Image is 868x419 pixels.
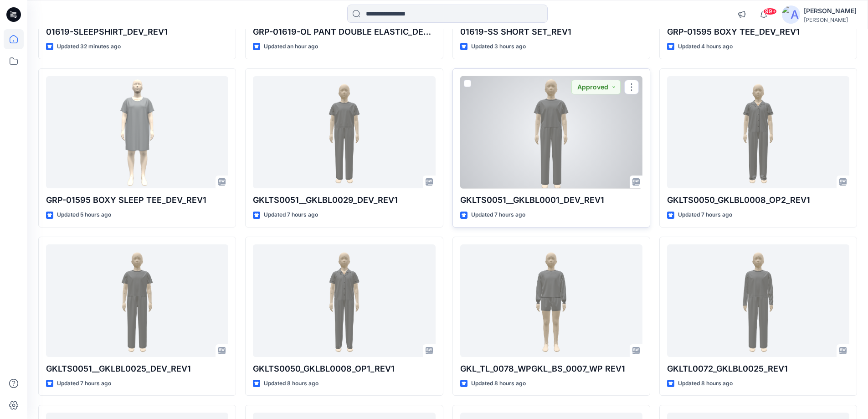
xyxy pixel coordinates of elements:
[460,76,642,189] a: GKLTS0051__GKLBL0001_DEV_REV1
[46,362,228,375] p: GKLTS0051__GKLBL0025_DEV_REV1
[46,244,228,357] a: GKLTS0051__GKLBL0025_DEV_REV1
[46,194,228,207] p: GRP-01595 BOXY SLEEP TEE_DEV_REV1
[460,244,642,357] a: GKL_TL_0078_WPGKL_BS_0007_WP REV1
[471,210,525,220] p: Updated 7 hours ago
[667,194,849,207] p: GKLTS0050_GKLBL0008_OP2_REV1
[460,362,642,375] p: GKL_TL_0078_WPGKL_BS_0007_WP REV1
[253,194,435,207] p: GKLTS0051__GKLBL0029_DEV_REV1
[678,210,732,220] p: Updated 7 hours ago
[460,26,642,38] p: 01619-SS SHORT SET_REV1
[253,244,435,357] a: GKLTS0050_GKLBL0008_OP1_REV1
[253,76,435,189] a: GKLTS0051__GKLBL0029_DEV_REV1
[57,210,111,220] p: Updated 5 hours ago
[804,16,857,23] div: [PERSON_NAME]
[57,379,111,388] p: Updated 7 hours ago
[253,26,435,38] p: GRP-01619-OL PANT DOUBLE ELASTIC_DEV_REV2
[471,42,526,52] p: Updated 3 hours ago
[460,194,642,207] p: GKLTS0051__GKLBL0001_DEV_REV1
[667,244,849,357] a: GKLTL0072_GKLBL0025_REV1
[264,379,318,388] p: Updated 8 hours ago
[782,5,800,24] img: avatar
[667,362,849,375] p: GKLTL0072_GKLBL0025_REV1
[678,379,733,388] p: Updated 8 hours ago
[804,5,857,16] div: [PERSON_NAME]
[678,42,733,52] p: Updated 4 hours ago
[253,362,435,375] p: GKLTS0050_GKLBL0008_OP1_REV1
[264,42,318,52] p: Updated an hour ago
[471,379,526,388] p: Updated 8 hours ago
[46,26,228,38] p: 01619-SLEEPSHIRT_DEV_REV1
[667,76,849,189] a: GKLTS0050_GKLBL0008_OP2_REV1
[763,8,777,15] span: 99+
[264,210,318,220] p: Updated 7 hours ago
[46,76,228,189] a: GRP-01595 BOXY SLEEP TEE_DEV_REV1
[57,42,121,52] p: Updated 32 minutes ago
[667,26,849,38] p: GRP-01595 BOXY TEE_DEV_REV1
